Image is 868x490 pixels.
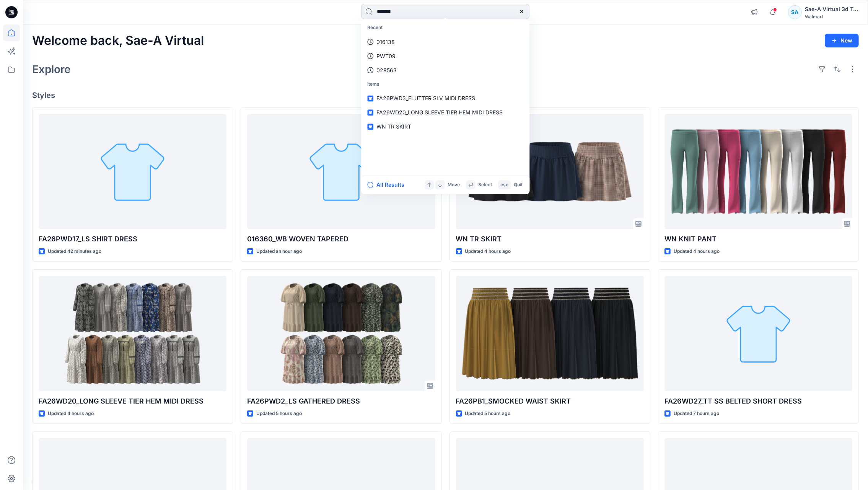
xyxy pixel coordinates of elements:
[376,66,397,74] p: 028563
[48,410,94,418] p: Updated 4 hours ago
[456,234,644,244] p: WN TR SKIRT
[664,276,852,391] a: FA26WD27_TT SS BELTED SHORT DRESS
[514,181,523,189] p: Quit
[367,180,409,189] button: All Results
[48,247,101,256] p: Updated 42 minutes ago
[478,181,492,189] p: Select
[456,114,644,229] a: WN TR SKIRT
[363,49,528,63] a: PWT09
[256,247,302,256] p: Updated an hour ago
[674,410,719,418] p: Updated 7 hours ago
[256,410,302,418] p: Updated 5 hours ago
[39,234,226,244] p: FA26PWD17_LS SHIRT DRESS
[247,396,435,407] p: FA26PWD2_LS GATHERED DRESS
[805,14,858,20] div: Walmart
[448,181,460,189] p: Move
[465,247,511,256] p: Updated 4 hours ago
[805,5,858,14] div: Sae-A Virtual 3d Team
[363,106,528,120] a: FA26WD20_LONG SLEEVE TIER HEM MIDI DRESS
[247,234,435,244] p: 016360_WB WOVEN TAPERED
[39,396,226,407] p: FA26WD20_LONG SLEEVE TIER HEM MIDI DRESS
[664,114,852,229] a: WN KNIT PANT
[363,35,528,49] a: 016138
[32,34,204,48] h2: Welcome back, Sae-A Virtual
[363,21,528,35] p: Recent
[32,63,71,75] h2: Explore
[664,234,852,244] p: WN KNIT PANT
[363,120,528,134] a: WN TR SKIRT
[376,109,503,116] span: FA26WD20_LONG SLEEVE TIER HEM MIDI DRESS
[363,63,528,77] a: 028563
[32,91,859,100] h4: Styles
[247,114,435,229] a: 016360_WB WOVEN TAPERED
[376,38,395,46] p: 016138
[788,5,802,19] div: SA
[825,34,859,47] button: New
[247,276,435,391] a: FA26PWD2_LS GATHERED DRESS
[363,91,528,106] a: FA26PWD3_FLUTTER SLV MIDI DRESS
[376,124,411,130] span: WN TR SKIRT
[674,247,720,256] p: Updated 4 hours ago
[376,52,396,60] p: PWT09
[456,396,644,407] p: FA26PB1_SMOCKED WAIST SKIRT
[664,396,852,407] p: FA26WD27_TT SS BELTED SHORT DRESS
[363,77,528,91] p: Items
[39,114,226,229] a: FA26PWD17_LS SHIRT DRESS
[465,410,511,418] p: Updated 5 hours ago
[39,276,226,391] a: FA26WD20_LONG SLEEVE TIER HEM MIDI DRESS
[456,276,644,391] a: FA26PB1_SMOCKED WAIST SKIRT
[500,181,508,189] p: esc
[376,95,475,102] span: FA26PWD3_FLUTTER SLV MIDI DRESS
